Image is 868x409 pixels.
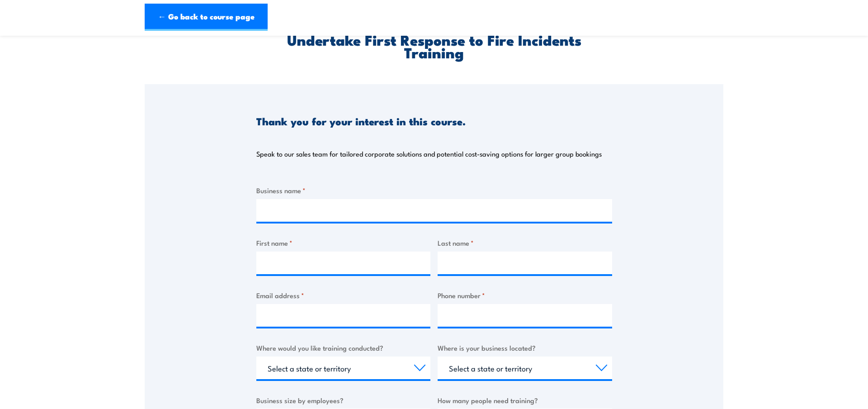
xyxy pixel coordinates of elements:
[256,149,602,158] p: Speak to our sales team for tailored corporate solutions and potential cost-saving options for la...
[256,342,431,353] label: Where would you like training conducted?
[256,238,431,248] label: First name
[256,395,431,405] label: Business size by employees?
[438,238,612,248] label: Last name
[438,395,612,405] label: How many people need training?
[256,116,466,126] h3: Thank you for your interest in this course.
[256,185,612,195] label: Business name
[256,33,612,58] h2: Undertake First Response to Fire Incidents Training
[438,342,612,353] label: Where is your business located?
[256,290,431,300] label: Email address
[145,4,268,31] a: ← Go back to course page
[438,290,612,300] label: Phone number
